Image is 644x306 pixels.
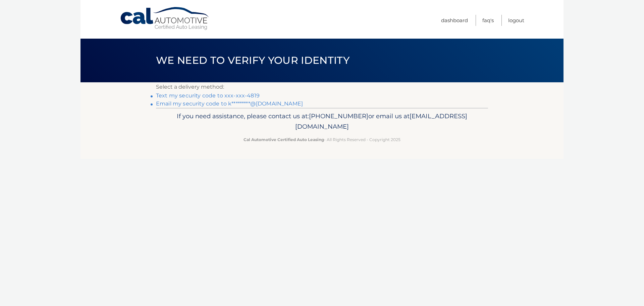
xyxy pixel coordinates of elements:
p: - All Rights Reserved - Copyright 2025 [160,136,484,143]
span: [PHONE_NUMBER] [309,112,368,120]
a: Cal Automotive [120,7,210,31]
span: We need to verify your identity [156,54,350,67]
p: Select a delivery method: [156,82,488,92]
p: If you need assistance, please contact us at: or email us at [160,111,484,132]
a: FAQ's [482,15,494,26]
a: Logout [508,15,524,26]
a: Text my security code to xxx-xxx-4819 [156,92,260,99]
a: Email my security code to k*********@[DOMAIN_NAME] [156,100,303,107]
strong: Cal Automotive Certified Auto Leasing [244,137,324,142]
a: Dashboard [441,15,468,26]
